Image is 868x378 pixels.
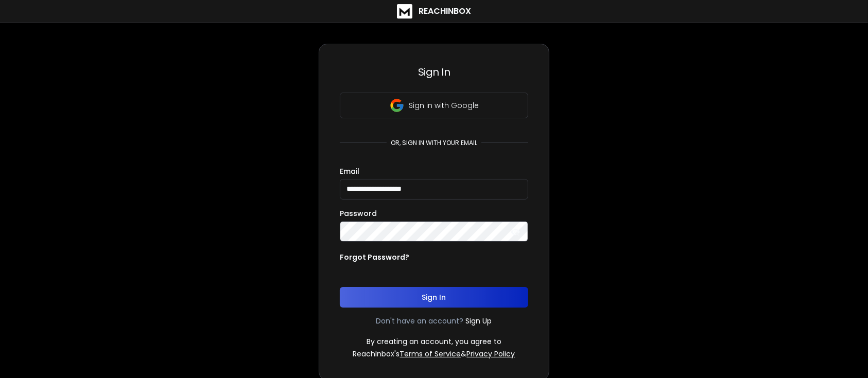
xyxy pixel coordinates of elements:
p: or, sign in with your email [387,139,481,147]
a: Sign Up [466,316,492,326]
h3: Sign In [340,65,528,79]
p: Forgot Password? [340,252,409,262]
label: Email [340,168,359,175]
a: Terms of Service [400,349,461,359]
a: Privacy Policy [467,349,515,359]
label: Password [340,210,377,217]
img: logo [397,4,412,19]
p: Don't have an account? [376,316,464,326]
button: Sign In [340,287,528,308]
p: ReachInbox's & [353,349,515,359]
p: Sign in with Google [409,100,479,111]
button: Sign in with Google [340,93,528,118]
h1: ReachInbox [419,5,471,17]
p: By creating an account, you agree to [367,336,501,347]
a: ReachInbox [397,4,471,19]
